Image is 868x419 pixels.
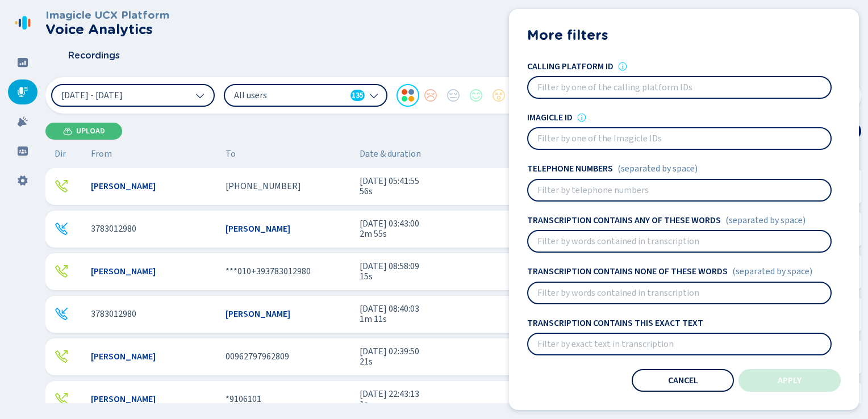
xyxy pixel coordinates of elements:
span: Date & duration [360,149,579,159]
input: Filter by words contained in transcription [528,231,831,252]
input: Filter by telephone numbers [528,180,831,200]
span: [DATE] - [DATE] [61,91,123,100]
span: Apply [778,376,802,385]
span: Upload [76,127,105,136]
svg: cloud-upload [63,127,72,136]
input: Filter by one of the Imagicle IDs [528,128,831,149]
svg: alarm-filled [17,116,28,127]
span: Dir [55,149,66,159]
div: IDs assigned to recordings by the Imagilcle UC Suite, and they vary depending. When available, th... [577,113,586,122]
button: [DATE] - [DATE] [51,84,215,107]
span: Cancel [668,376,698,385]
svg: groups-filled [17,145,28,157]
span: (separated by space) [725,215,806,225]
button: Upload [45,123,122,140]
svg: chevron-down [195,91,205,100]
h4: Calling platform ID [527,61,614,72]
div: Outgoing call [55,392,68,406]
input: Filter by exact text in transcription [528,334,831,354]
div: Outgoing call [55,265,68,278]
svg: mic-fill [17,86,28,98]
input: Filter by one of the calling platform IDs [528,77,831,98]
svg: telephone-outbound [55,265,68,278]
svg: chevron-down [369,91,378,100]
svg: telephone-inbound [55,307,68,321]
div: Incoming call [55,307,68,321]
button: Apply [738,369,841,392]
div: Settings [8,168,37,193]
svg: telephone-outbound [55,179,68,193]
h4: Imagicle ID [527,112,573,123]
h4: Telephone numbers [527,164,613,174]
div: Alarms [8,109,37,134]
div: Outgoing call [55,179,68,193]
svg: info-circle [618,62,627,71]
div: Outgoing call [55,350,68,363]
h4: Transcription contains any of these words [527,215,721,225]
span: (separated by space) [732,266,812,276]
span: From [91,149,112,159]
svg: info-circle [577,113,586,122]
span: (separated by space) [617,164,698,174]
h4: Transcription contains none of these words [527,266,728,276]
button: Cancel [632,369,734,392]
h3: Imagicle UCX Platform [45,9,169,22]
h2: Voice Analytics [45,22,169,37]
h2: More filters [527,27,841,43]
div: Incoming call [55,222,68,236]
span: All users [234,89,346,102]
svg: telephone-inbound [55,222,68,236]
input: Filter by words contained in transcription [528,283,831,303]
svg: dashboard-filled [17,57,28,68]
svg: telephone-outbound [55,392,68,406]
h4: Transcription contains this exact text [527,318,703,328]
span: To [226,149,236,159]
div: Recordings [8,79,37,104]
span: 135 [352,90,364,101]
div: Groups [8,139,37,164]
div: Dashboard [8,50,37,75]
span: Recordings [68,51,120,61]
div: IDs assigned to recordings by the PBX. They vary depending on the recording technology used. When... [618,62,627,71]
svg: telephone-outbound [55,350,68,363]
